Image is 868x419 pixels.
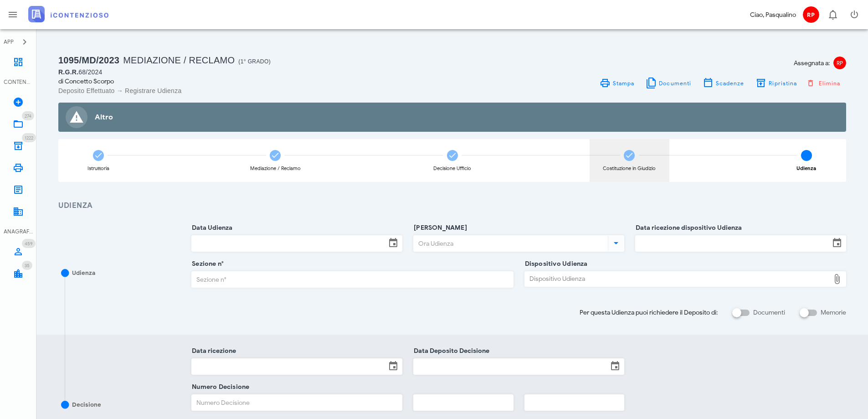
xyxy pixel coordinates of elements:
button: Ripristina [750,77,803,89]
span: 5 [801,150,812,161]
div: di Concetto Scorpo [58,77,447,86]
span: (1° Grado) [238,58,271,65]
h3: Udienza [58,200,846,212]
div: Decisione [72,400,101,409]
span: 1095/MD/2023 [58,55,119,65]
span: Ripristina [768,80,797,87]
span: Documenti [658,80,691,87]
span: Distintivo [22,239,36,248]
div: Costituzione in Giudizio [603,166,656,171]
span: 35 [25,263,30,269]
input: Sezione n° [192,272,513,287]
div: Istruttoria [87,166,109,171]
label: Numero Decisione [189,383,249,392]
span: RP [803,6,819,23]
span: Mediazione / Reclamo [123,55,235,65]
span: 274 [25,113,31,119]
button: RP [800,4,822,26]
button: Documenti [640,77,697,89]
label: Memorie [821,308,846,317]
label: Dispositivo Udienza [522,259,588,269]
div: CONTENZIOSO [4,78,33,86]
label: [PERSON_NAME] [411,223,467,233]
div: ANAGRAFICA [4,228,33,236]
div: 68/2024 [58,67,447,77]
span: Stampa [612,80,635,87]
input: Numero Decisione [192,395,402,410]
label: Sezione n° [189,259,224,269]
span: Per questa Udienza puoi richiedere il Deposito di: [580,308,718,317]
span: Scadenze [715,80,745,87]
div: Ciao, Pasqualino [750,10,796,20]
button: Scadenze [697,77,750,89]
strong: Altro [95,113,113,122]
div: Mediazione / Reclamo [250,166,301,171]
span: 459 [25,241,33,247]
div: Dispositivo Udienza [525,272,830,286]
span: R.G.R. [58,68,78,76]
div: Udienza [796,166,816,171]
button: Distintivo [822,4,843,26]
label: Documenti [753,308,785,317]
span: Distintivo [22,133,36,142]
span: RP [833,57,846,69]
button: Elimina [803,77,846,89]
img: logo-text-2x.png [28,6,108,22]
span: Distintivo [22,111,34,120]
span: 1222 [25,135,33,141]
div: Deposito Effettuato → Registrare Udienza [58,86,447,95]
div: Udienza [72,269,95,278]
span: Assegnata a: [794,58,830,68]
input: Ora Udienza [414,236,606,251]
div: Decisione Ufficio [433,166,471,171]
span: Distintivo [22,261,32,270]
a: Stampa [594,77,640,89]
span: Elimina [808,79,841,87]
